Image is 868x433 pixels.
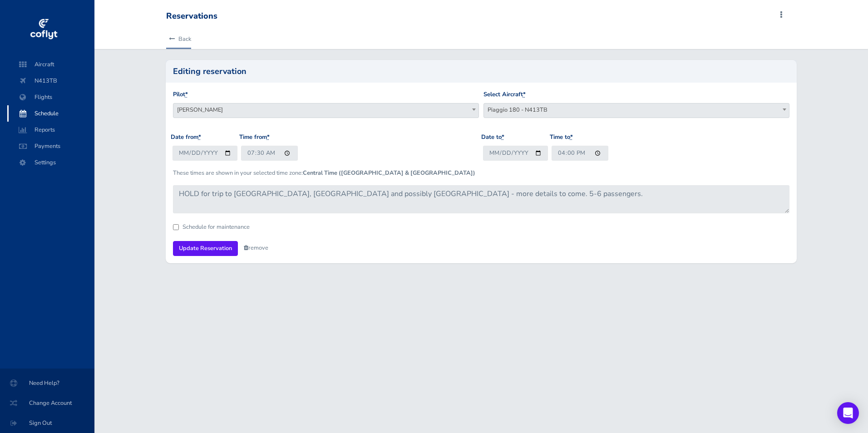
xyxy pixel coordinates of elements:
input: Update Reservation [173,241,238,256]
a: Back [166,29,191,49]
span: Candace Martinez [173,103,478,116]
abbr: required [570,133,573,141]
span: Payments [16,138,85,154]
span: Piaggio 180 - N413TB [483,103,789,118]
abbr: required [523,90,526,98]
div: Reservations [166,11,217,21]
label: Date from [171,133,201,142]
h2: Editing reservation [173,67,789,75]
span: Reports [16,122,85,138]
div: Open Intercom Messenger [837,402,859,424]
span: N413TB [16,73,85,89]
label: Time to [550,133,573,142]
a: remove [244,244,268,252]
label: Pilot [173,90,188,99]
span: Candace Martinez [173,103,479,118]
span: Settings [16,154,85,171]
img: coflyt logo [29,16,59,43]
abbr: required [267,133,270,141]
span: Need Help? [11,375,84,391]
label: Time from [239,133,270,142]
span: Piaggio 180 - N413TB [484,103,789,116]
abbr: required [198,133,201,141]
span: Flights [16,89,85,105]
textarea: HOLD for trip to [GEOGRAPHIC_DATA], [GEOGRAPHIC_DATA] and possibly [GEOGRAPHIC_DATA] - more detai... [173,185,789,213]
label: Select Aircraft [483,90,526,99]
span: Aircraft [16,56,85,73]
span: Sign Out [11,415,84,431]
p: These times are shown in your selected time zone: [173,168,789,177]
b: Central Time ([GEOGRAPHIC_DATA] & [GEOGRAPHIC_DATA]) [303,169,475,177]
span: Change Account [11,395,84,411]
abbr: required [185,90,188,98]
span: Schedule [16,105,85,122]
label: Date to [481,133,504,142]
label: Schedule for maintenance [182,224,250,230]
abbr: required [502,133,504,141]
